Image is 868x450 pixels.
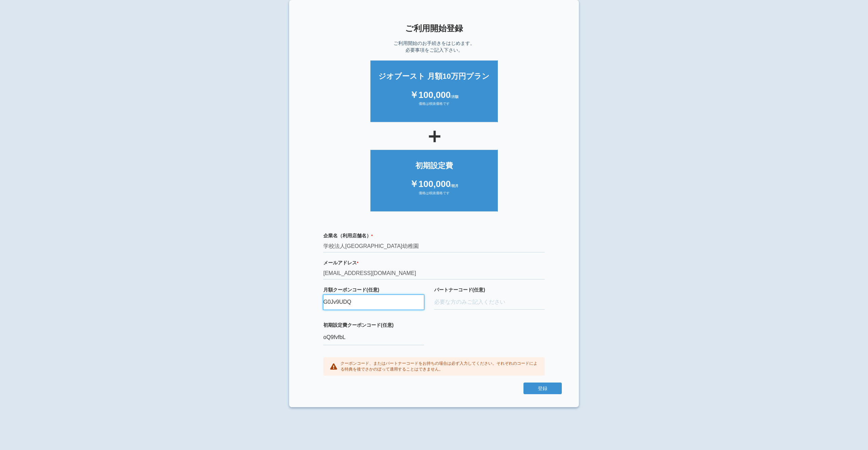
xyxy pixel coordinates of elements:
[323,259,545,266] label: メールアドレス
[377,71,491,82] div: ジオブースト 月額10万円プラン
[306,24,562,33] h1: ご利用開始登録
[451,95,458,99] span: /月額
[377,89,491,101] div: ￥100,000
[377,101,491,112] div: 価格は税抜価格です
[323,295,424,310] input: クーポンコード
[323,286,424,293] label: 月額クーポンコード(任意)
[434,286,545,293] label: パートナーコード(任意)
[323,330,424,345] input: クーポンコード
[340,361,538,372] p: クーポンコード、またはパートナーコードをお持ちの場合は必ず入力してください。それぞれのコードによる特典を後でさかのぼって適用することはできません。
[377,160,491,171] div: 初期設定費
[306,126,562,146] div: ＋
[377,178,491,190] div: ￥100,000
[523,383,562,394] button: 登録
[323,232,545,239] label: 企業名（利用店舗名）
[377,191,491,201] div: 価格は税抜価格です
[451,184,458,188] span: /初月
[323,322,424,328] label: 初期設定費クーポンコード(任意)
[393,40,475,53] p: ご利用開始のお手続きをはじめます。 必要事項をご記入下さい。
[434,295,545,310] input: 必要な方のみご記入ください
